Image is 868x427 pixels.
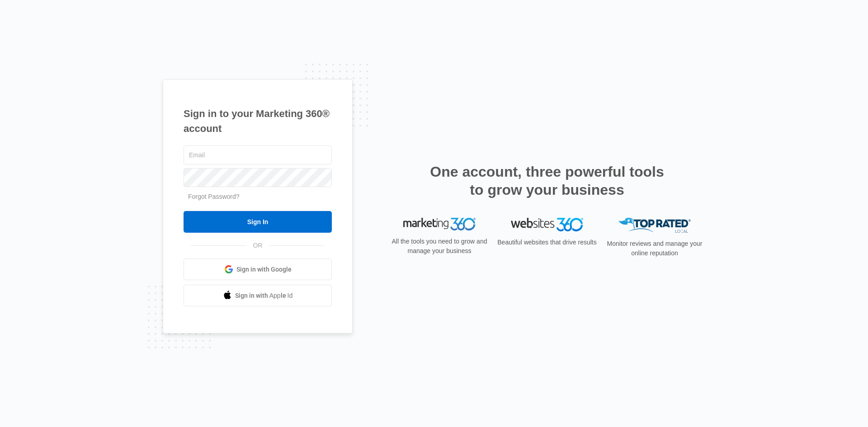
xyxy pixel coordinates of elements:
[618,218,691,233] img: Top Rated Local
[389,237,490,256] p: All the tools you need to grow and manage your business
[184,106,332,136] h1: Sign in to your Marketing 360® account
[427,163,667,199] h2: One account, three powerful tools to grow your business
[184,258,332,280] a: Sign in with Google
[184,145,332,164] input: Email
[235,291,293,300] span: Sign in with Apple Id
[247,241,269,250] span: OR
[184,285,332,306] a: Sign in with Apple Id
[188,193,240,200] a: Forgot Password?
[496,238,598,247] p: Beautiful websites that drive results
[403,218,476,230] img: Marketing 360
[236,265,292,274] span: Sign in with Google
[184,211,332,233] input: Sign In
[604,239,705,258] p: Monitor reviews and manage your online reputation
[511,218,583,231] img: Websites 360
